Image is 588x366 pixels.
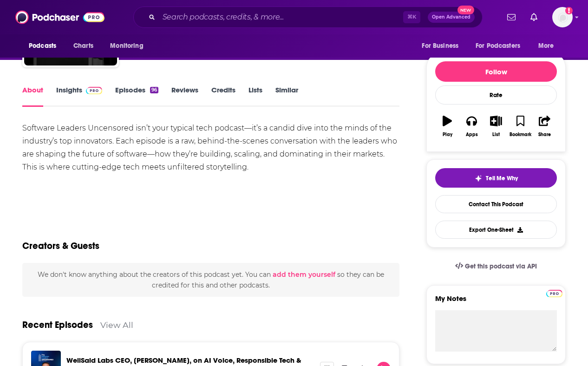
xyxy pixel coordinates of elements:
a: About [22,85,43,107]
a: Similar [275,85,298,107]
button: List [484,110,508,143]
button: Export One-Sheet [435,221,557,239]
img: Podchaser - Follow, Share and Rate Podcasts [15,8,105,26]
button: open menu [532,37,566,55]
button: open menu [470,37,534,55]
button: tell me why sparkleTell Me Why [435,168,557,188]
div: Search podcasts, credits, & more... [133,7,483,28]
button: add them yourself [273,271,335,278]
button: Open AdvancedNew [428,12,475,23]
div: Rate [435,85,557,105]
a: Credits [211,85,235,107]
div: 96 [150,87,158,93]
span: More [538,39,554,52]
button: Show profile menu [552,7,573,27]
img: Podchaser Pro [546,290,562,297]
div: Play [443,132,452,137]
span: Tell Me Why [486,175,518,182]
span: For Business [422,39,458,52]
span: ⌘ K [403,11,420,23]
a: Show notifications dropdown [527,9,541,25]
input: Search podcasts, credits, & more... [159,10,403,25]
span: Open Advanced [432,15,470,20]
div: Software Leaders Uncensored isn’t your typical tech podcast—it’s a candid dive into the minds of ... [22,122,399,174]
button: Apps [459,110,483,143]
label: My Notes [435,294,557,310]
span: Get this podcast via API [465,262,537,270]
a: Episodes96 [115,85,158,107]
span: New [457,6,474,14]
button: Share [533,110,557,143]
a: Lists [248,85,262,107]
a: Pro website [546,288,562,297]
span: Monitoring [110,39,143,52]
a: Get this podcast via API [448,255,544,278]
a: Contact This Podcast [435,195,557,213]
span: Podcasts [29,39,56,52]
div: Bookmark [510,132,531,137]
span: Charts [73,39,93,52]
button: open menu [22,37,68,55]
div: Share [538,132,551,137]
img: Podchaser Pro [86,87,102,94]
div: Apps [466,132,478,137]
button: open menu [415,37,470,55]
button: Follow [435,61,557,82]
a: Show notifications dropdown [503,9,519,25]
a: Reviews [171,85,198,107]
img: User Profile [552,7,573,27]
a: View All [100,320,133,330]
span: We don't know anything about the creators of this podcast yet . You can so they can be credited f... [38,270,384,289]
h2: Creators & Guests [22,240,99,252]
a: InsightsPodchaser Pro [56,85,102,107]
img: tell me why sparkle [475,175,482,182]
div: List [492,132,500,137]
span: For Podcasters [476,39,520,52]
button: Play [435,110,459,143]
button: Bookmark [508,110,532,143]
button: open menu [104,37,155,55]
a: Recent Episodes [22,319,93,331]
svg: Add a profile image [565,7,573,14]
a: Charts [67,37,99,55]
span: Logged in as mtraynor [552,7,573,27]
